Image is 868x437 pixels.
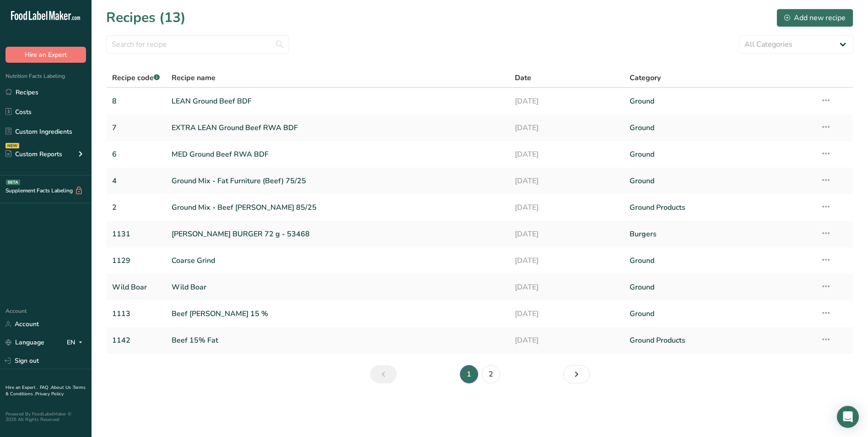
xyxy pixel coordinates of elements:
div: Add new recipe [784,12,846,23]
a: 4 [112,171,161,191]
a: 1129 [112,251,161,270]
a: Terms & Conditions . [5,384,86,397]
a: About Us . [51,384,73,391]
span: Recipe code [112,73,160,83]
a: Ground Products [630,198,809,217]
div: EN [67,337,86,348]
a: [DATE] [515,118,618,137]
input: Search for recipe [106,35,289,54]
a: Ground [630,171,809,191]
span: Category [630,72,661,83]
a: Ground [630,145,809,164]
div: Powered By FoodLabelMaker © 2025 All Rights Reserved [5,411,86,422]
span: Date [515,72,531,83]
h1: Recipes (13) [106,7,186,28]
a: 2 [112,198,161,217]
div: BETA [6,180,20,185]
a: Ground [630,251,809,270]
a: [DATE] [515,278,618,297]
a: [DATE] [515,224,618,244]
a: [DATE] [515,171,618,191]
a: Language [5,334,44,350]
a: Ground [630,92,809,111]
a: 6 [112,145,161,164]
a: 1113 [112,304,161,323]
a: EXTRA LEAN Ground Beef RWA BDF [172,118,504,137]
a: [DATE] [515,198,618,217]
a: Burgers [630,224,809,244]
a: 1131 [112,224,161,244]
a: Previous page [370,365,397,383]
div: Custom Reports [5,149,62,159]
button: Hire an Expert [5,47,86,63]
a: [DATE] [515,251,618,270]
a: Coarse Grind [172,251,504,270]
a: Wild Boar [112,278,161,297]
a: Privacy Policy [35,391,64,397]
a: [DATE] [515,92,618,111]
a: Beef [PERSON_NAME] 15 % [172,304,504,323]
a: 7 [112,118,161,137]
a: FAQ . [40,384,51,391]
a: Hire an Expert . [5,384,38,391]
button: Add new recipe [776,9,853,27]
a: Ground [630,304,809,323]
div: NEW [5,143,19,148]
span: Recipe name [172,72,216,83]
a: Ground Mix - Fat Furniture (Beef) 75/25 [172,171,504,191]
a: LEAN Ground Beef BDF [172,92,504,111]
a: Ground Mix - Beef [PERSON_NAME] 85/25 [172,198,504,217]
a: [DATE] [515,145,618,164]
a: Page 2. [482,365,500,383]
a: MED Ground Beef RWA BDF [172,145,504,164]
a: 8 [112,92,161,111]
a: Beef 15% Fat [172,331,504,350]
a: Next page [563,365,590,383]
a: 1142 [112,331,161,350]
a: Wild Boar [172,278,504,297]
div: Open Intercom Messenger [837,406,859,428]
a: [PERSON_NAME] BURGER 72 g - 53468 [172,224,504,244]
a: Ground Products [630,331,809,350]
a: [DATE] [515,331,618,350]
a: Ground [630,118,809,137]
a: [DATE] [515,304,618,323]
a: Ground [630,278,809,297]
